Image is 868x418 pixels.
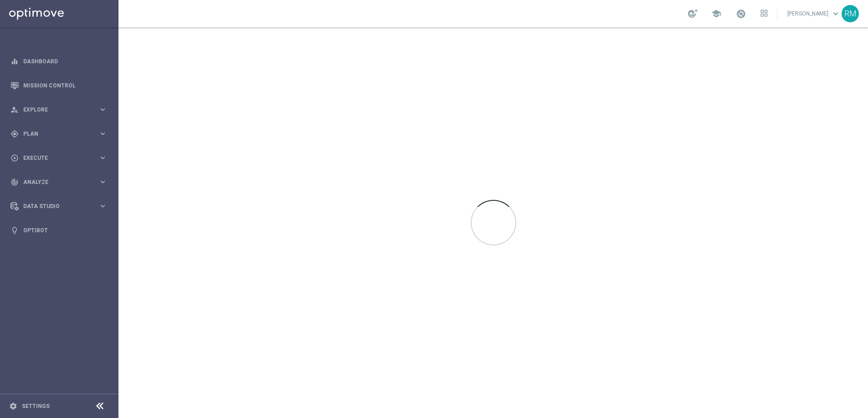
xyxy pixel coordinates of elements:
[10,73,107,97] div: Mission Control
[10,154,98,162] div: Execute
[10,49,107,73] div: Dashboard
[23,155,98,161] span: Execute
[711,9,721,19] span: school
[23,204,98,209] span: Data Studio
[10,57,19,66] i: equalizer
[10,202,98,210] div: Data Studio
[98,153,107,162] i: keyboard_arrow_right
[10,178,19,186] i: track_changes
[10,130,19,138] i: gps_fixed
[10,227,108,234] button: lightbulb Optibot
[98,105,107,114] i: keyboard_arrow_right
[23,131,98,137] span: Plan
[10,106,98,114] div: Explore
[10,82,108,89] button: Mission Control
[10,154,19,162] i: play_circle_outline
[22,403,50,409] a: Settings
[98,178,107,186] i: keyboard_arrow_right
[98,202,107,210] i: keyboard_arrow_right
[786,7,842,20] a: [PERSON_NAME]keyboard_arrow_down
[10,106,108,113] button: person_search Explore keyboard_arrow_right
[23,49,107,73] a: Dashboard
[842,5,859,22] div: RM
[9,402,17,410] i: settings
[23,73,107,97] a: Mission Control
[10,130,108,138] button: gps_fixed Plan keyboard_arrow_right
[10,203,108,210] button: Data Studio keyboard_arrow_right
[831,9,841,19] span: keyboard_arrow_down
[10,154,108,162] button: play_circle_outline Execute keyboard_arrow_right
[10,130,98,138] div: Plan
[10,106,19,114] i: person_search
[98,129,107,138] i: keyboard_arrow_right
[10,218,107,242] div: Optibot
[23,218,107,242] a: Optibot
[10,178,108,186] button: track_changes Analyze keyboard_arrow_right
[10,58,108,65] button: equalizer Dashboard
[23,179,98,185] span: Analyze
[23,107,98,112] span: Explore
[10,226,19,234] i: lightbulb
[10,178,98,186] div: Analyze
